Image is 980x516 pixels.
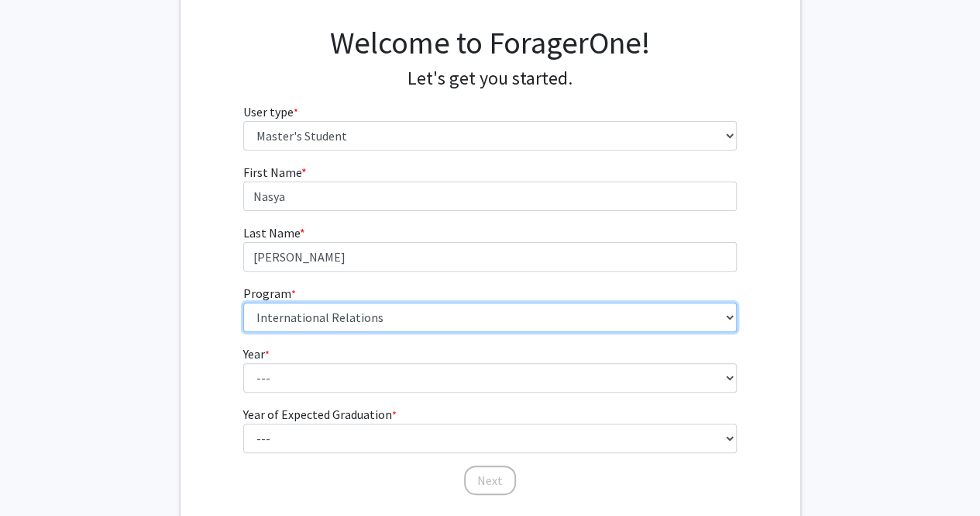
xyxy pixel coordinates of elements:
[464,466,516,495] button: Next
[243,345,270,363] label: Year
[243,405,397,424] label: Year of Expected Graduation
[243,68,737,90] h4: Let's get you started.
[243,284,296,303] label: Program
[243,164,301,180] span: First Name
[12,446,66,504] iframe: Chat
[243,102,298,121] label: User type
[243,225,300,241] span: Last Name
[243,24,737,61] h1: Welcome to ForagerOne!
